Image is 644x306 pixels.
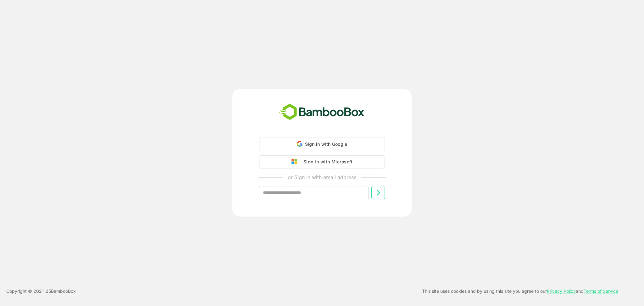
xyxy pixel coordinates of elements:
[276,102,368,122] img: bamboobox
[291,159,300,165] img: google
[584,288,618,294] a: Terms of Service
[422,287,618,295] p: This site uses cookies and by using this site you agree to our and
[300,158,353,166] div: Sign in with Microsoft
[259,155,385,168] button: Sign in with Microsoft
[305,141,347,147] span: Sign in with Google
[547,288,576,294] a: Privacy Policy
[6,287,76,295] p: Copyright © 2021- 25 BambooBox
[259,138,385,150] div: Sign in with Google
[288,173,356,181] p: or Sign in with email address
